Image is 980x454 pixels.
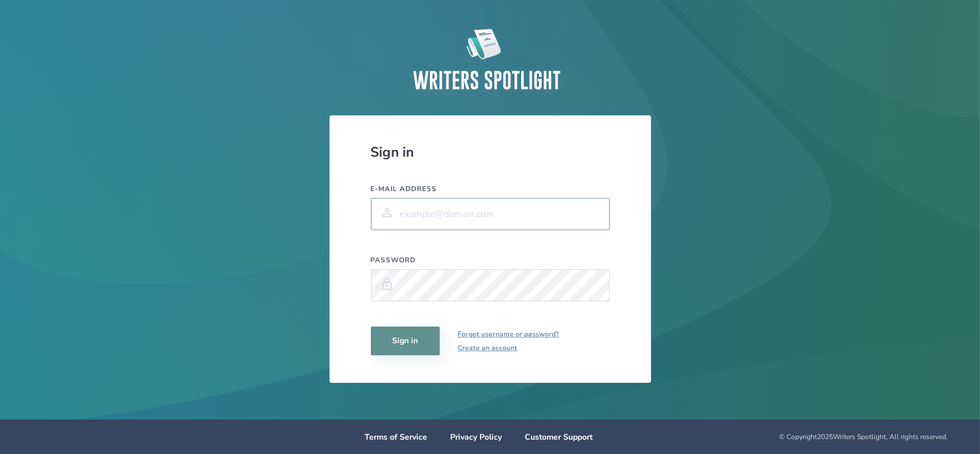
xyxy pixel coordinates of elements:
div: Sign in [371,143,610,161]
a: Customer Support [525,432,592,443]
div: © Copyright 2025 Writers Spotlight, All rights reserved. [635,432,948,441]
input: example@domain.com [371,198,610,230]
label: E-mail address [371,184,610,193]
a: Terms of Service [365,432,427,443]
a: Privacy Policy [450,432,502,443]
label: Password [371,255,610,265]
a: Forgot username or password? [458,327,560,341]
a: Create an account [458,341,560,355]
button: Sign in [371,327,440,355]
